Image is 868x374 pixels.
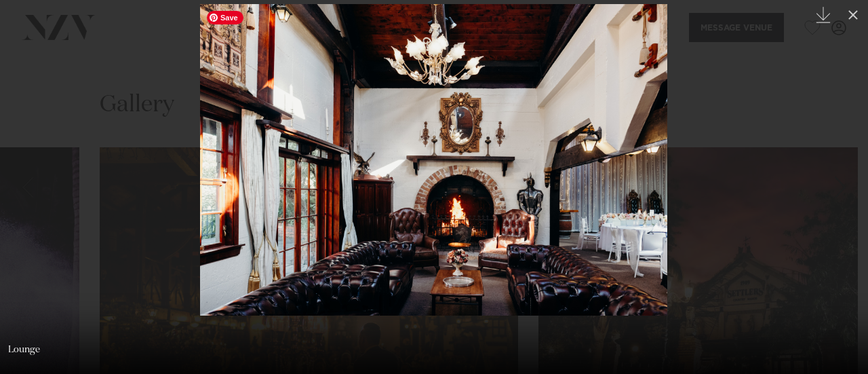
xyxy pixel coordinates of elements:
[200,4,667,316] img: SaSYZi1o0QdwaUYk3JP43lnmbm8vmgj0LCCSItd0.jpg
[207,11,243,24] span: Save
[18,174,37,200] div: Previous slide
[831,174,850,200] div: Next slide
[821,153,868,221] a: Next slide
